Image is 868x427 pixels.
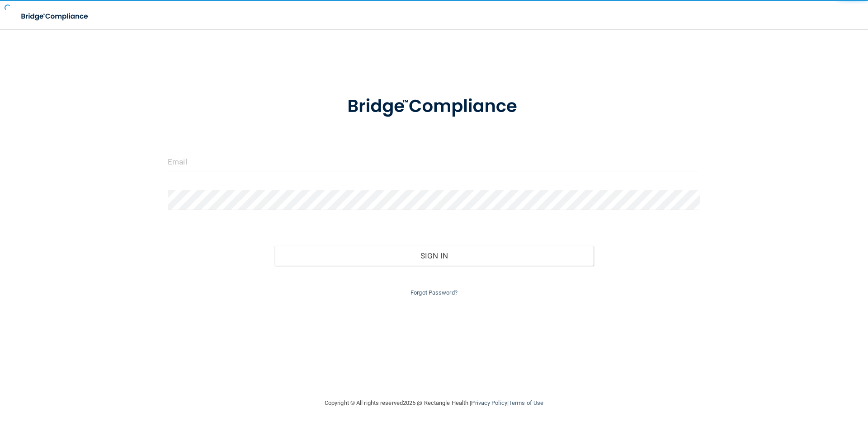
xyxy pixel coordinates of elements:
input: Email [168,152,700,172]
img: bridge_compliance_login_screen.278c3ca4.svg [14,7,97,26]
a: Terms of Use [509,399,543,406]
div: Copyright © All rights reserved 2025 @ Rectangle Health | | [269,389,599,418]
a: Forgot Password? [410,289,458,296]
img: bridge_compliance_login_screen.278c3ca4.svg [329,83,539,130]
a: Privacy Policy [471,399,507,406]
button: Sign In [274,246,594,266]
